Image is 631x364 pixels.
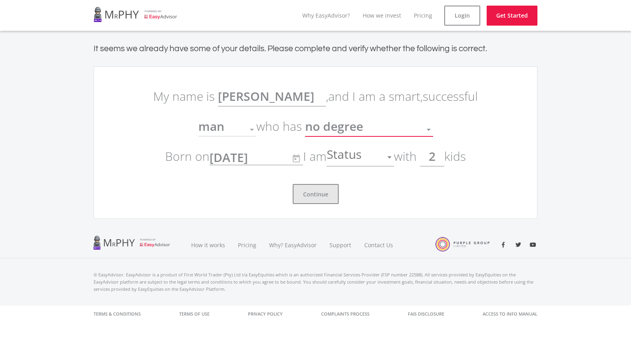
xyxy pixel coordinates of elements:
p: My name is , and I am a smart, successful who has Born on I am with kid [148,81,483,171]
input: # [420,146,444,166]
a: Complaints Process [321,306,369,322]
a: Privacy Policy [248,306,283,322]
span: man [198,118,224,134]
a: Pricing [414,12,432,19]
a: How we invest [363,12,401,19]
a: Why EasyAdvisor? [302,12,350,19]
input: Name [218,86,326,106]
a: Access to Info Manual [483,306,537,322]
span: Status [327,150,363,165]
a: Login [444,6,480,26]
a: FAIS Disclosure [408,306,444,322]
a: Pricing [232,232,263,258]
a: Support [323,232,358,258]
h4: It seems we already have some of your details. Please complete and verify whether the following i... [94,44,537,54]
a: Get Started [487,6,537,26]
a: Terms of Use [179,306,210,322]
a: Why? EasyAdvisor [263,232,323,258]
a: Terms & Conditions [94,306,141,322]
span: s [460,148,466,164]
a: Contact Us [358,232,400,258]
button: Open calendar [288,149,306,167]
p: © EasyAdvisor. EasyAdvisor is a product of First World Trader (Pty) Ltd t/a EasyEquities which is... [94,271,537,293]
span: no degree [305,118,363,134]
a: How it works [185,232,232,258]
button: Continue [293,184,339,204]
